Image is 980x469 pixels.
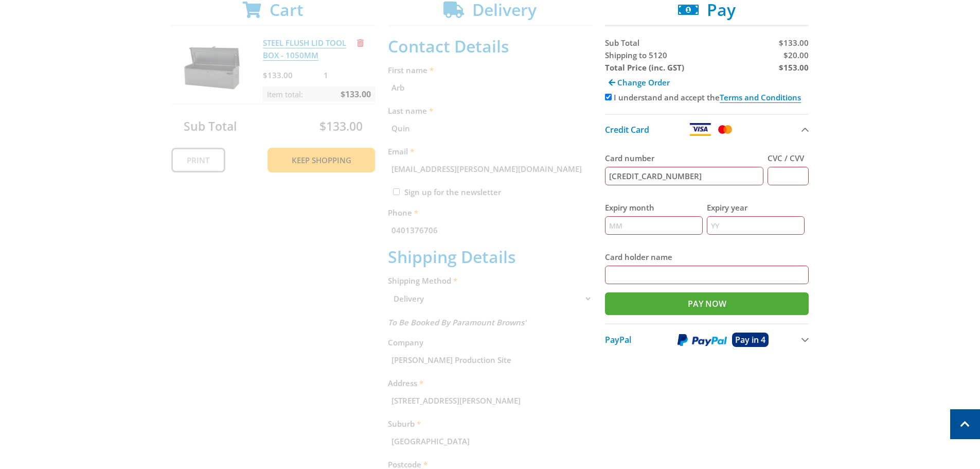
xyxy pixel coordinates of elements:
img: Mastercard [716,123,734,136]
label: Card number [605,152,764,164]
button: Credit Card [605,114,809,144]
input: Please accept the terms and conditions. [605,94,612,100]
span: $133.00 [779,38,809,48]
button: PayPal Pay in 4 [605,323,809,355]
a: Change Order [605,74,673,91]
img: PayPal [678,334,727,346]
input: Pay Now [605,292,809,315]
strong: $153.00 [779,62,809,73]
label: Card holder name [605,251,809,263]
span: $20.00 [783,50,809,60]
label: I understand and accept the [614,92,801,103]
input: MM [605,216,703,235]
span: Credit Card [605,124,649,135]
input: YY [707,216,805,235]
span: PayPal [605,334,631,345]
span: Pay in 4 [735,334,765,345]
label: Expiry month [605,201,703,214]
label: Expiry year [707,201,805,214]
a: Terms and Conditions [720,92,801,103]
span: Change Order [617,77,670,88]
span: Sub Total [605,38,639,48]
strong: Total Price (inc. GST) [605,62,684,73]
span: Shipping to 5120 [605,50,667,60]
label: CVC / CVV [768,152,809,164]
img: Visa [689,123,711,136]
